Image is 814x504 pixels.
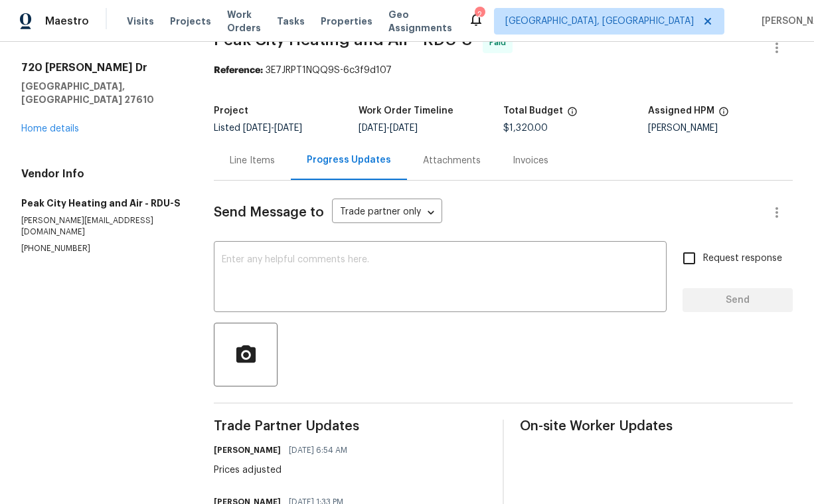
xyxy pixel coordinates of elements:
[321,15,372,28] span: Properties
[227,8,261,35] span: Work Orders
[21,167,182,181] h4: Vendor Info
[718,106,729,124] span: The hpm assigned to this work order.
[243,124,271,133] span: [DATE]
[503,106,563,116] h5: Total Budget
[214,463,355,477] div: Prices adjusted
[214,444,281,457] h6: [PERSON_NAME]
[388,8,452,35] span: Geo Assignments
[214,206,324,219] span: Send Message to
[359,124,386,133] span: [DATE]
[230,154,275,167] div: Line Items
[513,154,548,167] div: Invoices
[520,420,793,433] span: On-site Worker Updates
[21,243,182,254] p: [PHONE_NUMBER]
[21,197,182,210] h5: Peak City Heating and Air - RDU-S
[214,66,263,75] b: Reference:
[332,202,442,224] div: Trade partner only
[475,8,484,21] div: 2
[274,124,302,133] span: [DATE]
[214,106,248,116] h5: Project
[390,124,418,133] span: [DATE]
[21,61,182,74] h2: 720 [PERSON_NAME] Dr
[648,106,714,116] h5: Assigned HPM
[423,154,481,167] div: Attachments
[170,15,211,28] span: Projects
[703,252,782,266] span: Request response
[289,444,347,457] span: [DATE] 6:54 AM
[359,124,418,133] span: -
[277,17,305,26] span: Tasks
[21,124,79,133] a: Home details
[21,215,182,238] p: [PERSON_NAME][EMAIL_ADDRESS][DOMAIN_NAME]
[503,124,548,133] span: $1,320.00
[214,32,472,48] span: Peak City Heating and Air - RDU-S
[505,15,694,28] span: [GEOGRAPHIC_DATA], [GEOGRAPHIC_DATA]
[307,153,391,167] div: Progress Updates
[45,15,89,28] span: Maestro
[214,124,302,133] span: Listed
[359,106,453,116] h5: Work Order Timeline
[21,80,182,106] h5: [GEOGRAPHIC_DATA], [GEOGRAPHIC_DATA] 27610
[214,64,793,77] div: 3E7JRPT1NQQ9S-6c3f9d107
[648,124,793,133] div: [PERSON_NAME]
[489,36,511,49] span: Paid
[127,15,154,28] span: Visits
[214,420,487,433] span: Trade Partner Updates
[243,124,302,133] span: -
[567,106,578,124] span: The total cost of line items that have been proposed by Opendoor. This sum includes line items th...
